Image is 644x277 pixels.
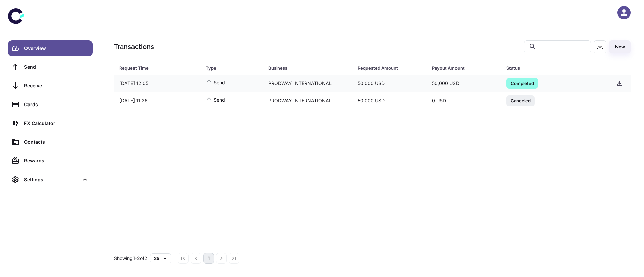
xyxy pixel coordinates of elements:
div: Settings [8,171,93,188]
div: [DATE] 12:05 [114,77,200,90]
span: Request Time [119,63,198,73]
button: 25 [150,253,171,263]
div: Status [506,63,594,73]
div: Rewards [24,157,89,164]
button: page 1 [203,253,214,264]
a: Receive [8,78,93,94]
div: 50,000 USD [352,77,427,90]
div: Cards [24,101,89,108]
div: Contacts [24,138,89,146]
span: Status [506,63,603,73]
h1: Transactions [114,42,154,52]
a: FX Calculator [8,115,93,131]
div: [DATE] 11:26 [114,94,200,107]
div: Overview [24,45,89,52]
button: New [609,40,631,53]
a: Rewards [8,153,93,169]
a: Overview [8,40,93,56]
a: Cards [8,96,93,113]
div: FX Calculator [24,120,89,127]
span: Completed [506,80,538,86]
div: 50,000 USD [352,94,427,107]
div: PRODWAY INTERNATIONAL [263,94,352,107]
span: Send [206,96,225,103]
div: 0 USD [427,94,501,107]
div: Receive [24,82,89,89]
span: Requested Amount [358,63,424,73]
span: Type [206,63,260,73]
div: Settings [24,176,78,183]
nav: pagination navigation [177,253,240,264]
div: Send [24,63,89,71]
a: Contacts [8,134,93,150]
div: PRODWAY INTERNATIONAL [263,77,352,90]
div: Request Time [119,63,189,73]
span: Send [206,79,225,86]
span: Payout Amount [432,63,498,73]
p: Showing 1-2 of 2 [114,255,147,262]
span: Canceled [506,97,535,104]
div: Requested Amount [358,63,415,73]
div: Payout Amount [432,63,490,73]
div: Type [206,63,251,73]
div: 50,000 USD [427,77,501,90]
a: Send [8,59,93,75]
